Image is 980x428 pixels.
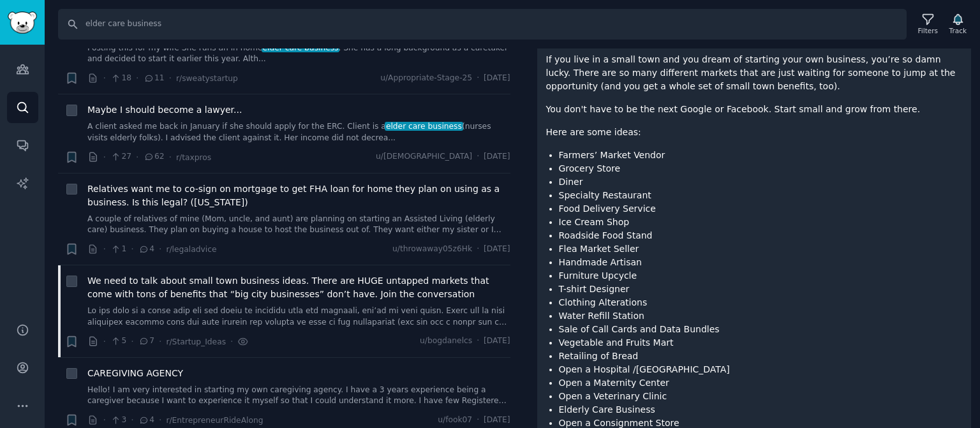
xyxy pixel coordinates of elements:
[138,244,154,255] span: 4
[138,336,154,347] span: 7
[87,306,510,328] a: Lo ips dolo si a conse adip eli sed doeiu te incididu utla etd magnaali, eni’ad mi veni quisn. Ex...
[144,73,165,84] span: 11
[546,126,963,139] p: Here are some ideas:
[166,245,216,254] span: r/legaladvice
[87,182,510,209] a: Relatives want me to co-sign on mortgage to get FHA loan for home they plan on using as a busines...
[159,335,161,348] span: ·
[559,296,963,309] li: Clothing Alterations
[484,151,510,163] span: [DATE]
[159,413,161,427] span: ·
[559,229,963,242] li: Roadside Food Stand
[138,415,154,426] span: 4
[546,103,963,116] p: You don't have to be the next Google or Facebook. Start small and grow from there.
[103,335,106,348] span: ·
[376,151,472,163] span: u/[DEMOGRAPHIC_DATA]
[559,216,963,229] li: Ice Cream Shop
[559,175,963,189] li: Diner
[131,413,133,427] span: ·
[103,242,106,256] span: ·
[559,309,963,323] li: Water Refill Station
[559,269,963,283] li: Furniture Upcycle
[110,244,126,255] span: 1
[176,153,211,162] span: r/taxpros
[87,103,242,117] a: Maybe I should become a lawyer...
[166,416,263,425] span: r/EntrepreneurRideAlong
[945,11,971,38] button: Track
[559,283,963,296] li: T-shirt Designer
[58,9,907,40] input: Search Keyword
[559,336,963,350] li: Vegetable and Fruits Mart
[484,73,510,84] span: [DATE]
[110,73,131,84] span: 18
[131,335,133,348] span: ·
[103,413,106,427] span: ·
[484,336,510,347] span: [DATE]
[110,336,126,347] span: 5
[438,415,472,426] span: u/fook07
[918,26,938,35] div: Filters
[176,74,238,83] span: r/sweatystartup
[103,151,106,164] span: ·
[559,323,963,336] li: Sale of Call Cards and Data Bundles
[477,336,479,347] span: ·
[87,274,510,301] a: We need to talk about small town business ideas. There are HUGE untapped markets that come with t...
[159,242,161,256] span: ·
[136,151,138,164] span: ·
[949,26,967,35] div: Track
[559,162,963,175] li: Grocery Store
[166,337,226,346] span: r/Startup_Ideas
[87,214,510,236] a: A couple of relatives of mine (Mom, uncle, and aunt) are planning on starting an Assisted Living ...
[87,385,510,407] a: Hello! I am very interested in starting my own caregiving agency. I have a 3 years experience bei...
[110,415,126,426] span: 3
[559,350,963,363] li: Retailing of Bread
[385,122,463,131] span: elder care business
[559,149,963,162] li: Farmers’ Market Vendor
[559,403,963,417] li: Elderly Care Business
[103,71,106,85] span: ·
[87,121,510,144] a: A client asked me back in January if she should apply for the ERC. Client is aelder care business...
[169,151,172,164] span: ·
[477,73,479,84] span: ·
[484,415,510,426] span: [DATE]
[477,151,479,163] span: ·
[131,242,133,256] span: ·
[8,11,37,34] img: GummySearch logo
[559,376,963,390] li: Open a Maternity Center
[559,189,963,202] li: Specialty Restaurant
[136,71,138,85] span: ·
[420,336,472,347] span: u/bogdanelcs
[559,202,963,216] li: Food Delivery Service
[262,43,340,52] span: elder care business
[380,73,472,84] span: u/Appropriate-Stage-25
[144,151,165,163] span: 62
[559,256,963,269] li: Handmade Artisan
[484,244,510,255] span: [DATE]
[546,53,963,93] p: If you live in a small town and you dream of starting your own business, you’re so damn lucky. Th...
[392,244,472,255] span: u/throwaway05z6Hk
[230,335,233,348] span: ·
[559,390,963,403] li: Open a Veterinary Clinic
[87,367,183,380] a: CAREGIVING AGENCY
[169,71,172,85] span: ·
[87,43,510,65] a: Posting this for my wife She runs an in homeelder care business. She has a long background as a c...
[559,242,963,256] li: Flea Market Seller
[559,363,963,376] li: Open a Hospital /[GEOGRAPHIC_DATA]
[477,244,479,255] span: ·
[110,151,131,163] span: 27
[477,415,479,426] span: ·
